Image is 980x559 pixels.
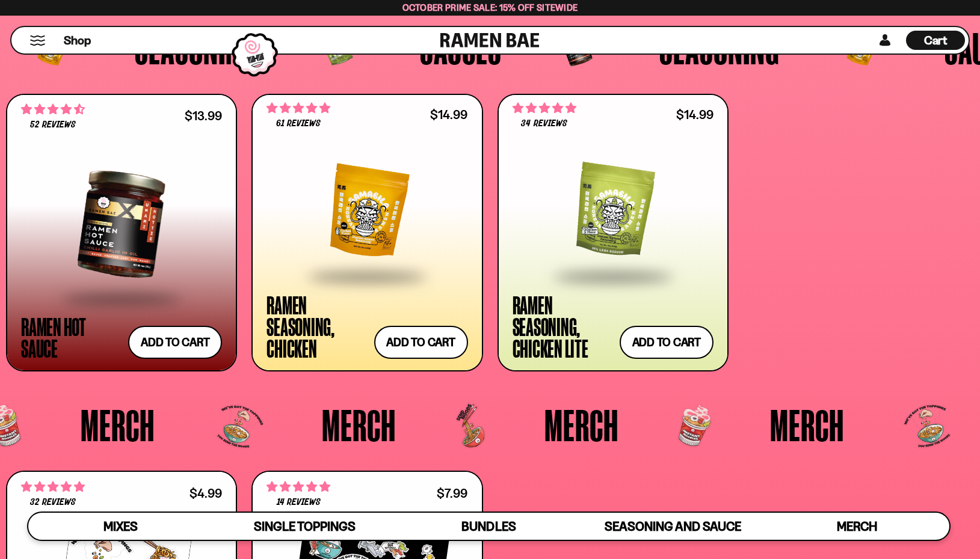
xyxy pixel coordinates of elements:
a: Shop [64,31,91,50]
span: Merch [770,403,844,447]
div: Cart [906,27,965,53]
span: Merch [81,403,155,447]
span: Mixes [103,519,138,534]
a: Bundles [396,513,581,540]
span: Shop [64,32,91,49]
span: 32 reviews [30,498,76,507]
span: 4.86 stars [267,479,330,495]
button: Add to cart [128,326,222,359]
div: $14.99 [430,109,467,120]
span: 14 reviews [277,498,321,507]
a: 4.71 stars 52 reviews $13.99 Ramen Hot Sauce Add to cart [6,94,237,371]
a: Single Toppings [212,513,396,540]
button: Mobile Menu Trigger [29,35,46,46]
a: 4.84 stars 61 reviews $14.99 Ramen Seasoning, Chicken Add to cart [251,94,482,371]
div: $7.99 [437,487,467,499]
span: Merch [544,403,618,447]
span: Bundles [461,519,516,534]
span: Merch [837,519,877,534]
span: Single Toppings [254,519,356,534]
span: Seasoning and Sauce [605,519,741,534]
a: 5.00 stars 34 reviews $14.99 Ramen Seasoning, Chicken Lite Add to cart [498,94,729,371]
div: Ramen Hot Sauce [21,316,122,359]
a: Merch [765,513,949,540]
a: Mixes [28,513,212,540]
a: Seasoning and Sauce [581,513,765,540]
div: $4.99 [190,487,222,499]
span: 4.75 stars [21,479,85,495]
span: 61 reviews [276,119,321,129]
span: 5.00 stars [513,100,576,116]
span: 34 reviews [521,119,567,129]
span: 52 reviews [30,120,76,130]
div: $13.99 [185,110,222,121]
span: Merch [322,403,396,447]
span: October Prime Sale: 15% off Sitewide [402,2,578,13]
span: Cart [924,33,948,47]
div: Ramen Seasoning, Chicken Lite [513,294,614,359]
div: $14.99 [676,109,713,120]
button: Add to cart [620,326,713,359]
span: 4.84 stars [267,100,330,116]
span: 4.71 stars [21,102,85,117]
button: Add to cart [374,326,468,359]
div: Ramen Seasoning, Chicken [267,294,368,359]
